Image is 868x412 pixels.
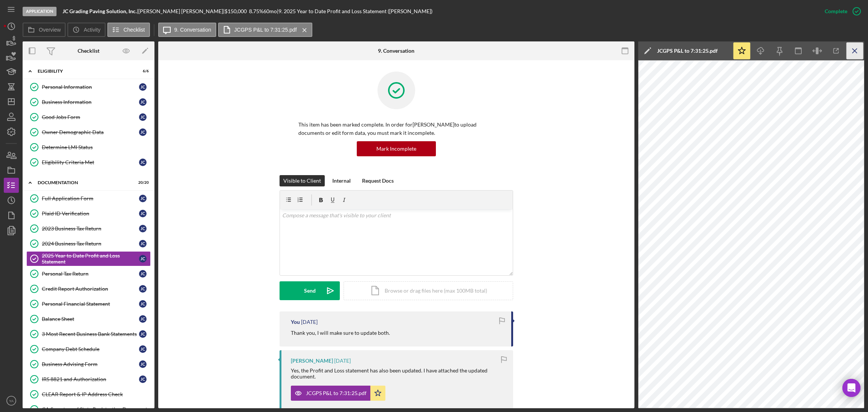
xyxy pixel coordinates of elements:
button: Checklist [107,23,150,37]
div: Personal Information [42,84,139,90]
div: J C [139,159,147,166]
a: Good Jobs FormJC [26,110,151,125]
div: Eligibility Criteria Met [42,159,139,165]
button: Internal [329,175,355,186]
a: 2025 Year to Date Profit and Loss StatementJC [26,251,151,266]
div: J C [139,210,147,217]
span: $150,000 [225,8,247,14]
div: JCGPS P&L to 7:31:25.pdf [306,390,367,396]
label: JCGPS P&L to 7:31:25.pdf [234,27,297,33]
div: Owner Demographic Data [42,129,139,135]
a: Business Advising FormJC [26,357,151,372]
a: Credit Report AuthorizationJC [26,281,151,296]
a: CLEAR Report & IP Address Check [26,387,151,402]
a: 2024 Business Tax ReturnJC [26,236,151,251]
div: Business Information [42,99,139,105]
a: IRS 8821 and AuthorizationJC [26,372,151,387]
div: 2023 Business Tax Return [42,226,139,232]
div: Determine LMI Status [42,144,150,150]
label: Activity [84,27,100,33]
a: Determine LMI Status [26,140,151,155]
div: J C [139,128,147,136]
div: JCGPS P&L to 7:31:25.pdf [657,48,718,54]
div: Internal [332,175,351,186]
div: 6 / 6 [135,69,149,73]
div: 20 / 20 [135,180,149,185]
div: J C [139,360,147,368]
div: J C [139,315,147,323]
div: Application [23,7,57,16]
div: J C [139,345,147,353]
button: JCGPS P&L to 7:31:25.pdf [291,386,385,401]
p: Thank you, I will make sure to update both. [291,329,390,337]
button: Send [280,281,340,300]
div: [PERSON_NAME] [PERSON_NAME] | [138,8,225,14]
div: Send [304,281,316,300]
div: J C [139,255,147,262]
b: JC Grading Paving Solution, Inc. [63,8,137,14]
button: Visible to Client [280,175,325,186]
a: Full Application FormJC [26,191,151,206]
a: Balance SheetJC [26,311,151,327]
div: J C [139,375,147,383]
a: Owner Demographic DataJC [26,125,151,140]
a: 3 Most Recent Business Bank StatementsJC [26,327,151,342]
div: J C [139,113,147,121]
div: Request Docs [362,175,394,186]
button: YA [4,393,19,408]
div: Full Application Form [42,195,139,201]
div: Visible to Client [283,175,321,186]
div: Personal Tax Return [42,271,139,277]
div: J C [139,225,147,232]
div: Complete [825,4,847,19]
label: Overview [39,27,61,33]
a: Eligibility Criteria MetJC [26,155,151,170]
div: J C [139,195,147,202]
button: Request Docs [358,175,397,186]
a: Personal InformationJC [26,79,151,95]
div: Plaid ID Verification [42,211,139,217]
div: | [63,8,138,14]
label: 9. Conversation [174,27,211,33]
time: 2025-09-04 04:54 [334,358,351,364]
div: Credit Report Authorization [42,286,139,292]
div: Yes, the Profit and Loss statement has also been updated. I have attached the updated document. [291,368,506,380]
div: J C [139,98,147,106]
a: Plaid ID VerificationJC [26,206,151,221]
a: 2023 Business Tax ReturnJC [26,221,151,236]
div: Business Advising Form [42,361,139,367]
a: Company Debt ScheduleJC [26,342,151,357]
div: Good Jobs Form [42,114,139,120]
div: 3 Most Recent Business Bank Statements [42,331,139,337]
div: 2025 Year to Date Profit and Loss Statement [42,253,139,265]
div: J C [139,270,147,278]
div: You [291,319,300,325]
text: YA [9,399,14,403]
div: Eligibility [38,69,130,73]
div: [PERSON_NAME] [291,358,333,364]
div: J C [139,300,147,308]
button: Activity [67,23,105,37]
div: Balance Sheet [42,316,139,322]
label: Checklist [124,27,145,33]
button: Mark Incomplete [357,141,436,156]
div: 9. Conversation [378,48,414,54]
time: 2025-09-04 16:42 [301,319,318,325]
div: Company Debt Schedule [42,346,139,352]
div: Mark Incomplete [376,141,416,156]
button: JCGPS P&L to 7:31:25.pdf [218,23,312,37]
div: J C [139,330,147,338]
div: Open Intercom Messenger [842,379,860,397]
div: 8.75 % [249,8,263,14]
div: Personal Financial Statement [42,301,139,307]
button: 9. Conversation [158,23,216,37]
a: Personal Tax ReturnJC [26,266,151,281]
div: IRS 8821 and Authorization [42,376,139,382]
div: J C [139,83,147,91]
div: 2024 Business Tax Return [42,241,139,247]
a: Business InformationJC [26,95,151,110]
button: Overview [23,23,66,37]
div: Checklist [78,48,99,54]
button: Complete [817,4,864,19]
p: This item has been marked complete. In order for [PERSON_NAME] to upload documents or edit form d... [298,121,494,137]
